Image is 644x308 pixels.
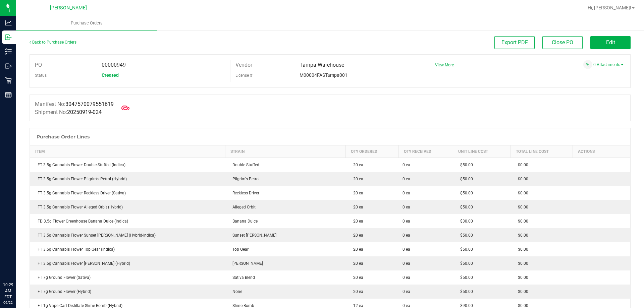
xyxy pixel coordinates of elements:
inline-svg: Reports [5,91,12,98]
th: Unit Line Cost [453,145,511,158]
span: 0 ea [402,232,410,238]
span: Pilgrim's Petrol [229,177,260,181]
a: 0 Attachments [593,62,624,67]
span: Created [102,72,119,78]
span: $0.00 [515,247,528,252]
label: License # [235,70,252,80]
div: FT 3.5g Cannabis Flower Pilgrim's Petrol (Hybrid) [34,176,221,182]
span: M00004FASTampa001 [300,72,347,78]
span: $90.00 [457,303,473,308]
div: FT 3.5g Cannabis Flower Alleged Orbit (Hybrid) [34,204,221,210]
span: 0 ea [402,274,410,281]
span: $50.00 [457,191,473,195]
span: 0 ea [402,246,410,252]
iframe: Resource center [7,254,27,274]
a: View More [435,63,454,67]
span: Attach a document [583,60,592,69]
span: None [229,289,242,294]
span: $0.00 [515,261,528,266]
span: $50.00 [457,261,473,266]
p: 09/22 [3,300,13,305]
span: $0.00 [515,303,528,308]
span: Reckless Driver [229,191,259,195]
span: 0 ea [402,176,410,182]
span: 3047570079551619 [65,101,114,107]
span: Export PDF [501,39,528,46]
p: 10:29 AM EDT [3,282,13,300]
span: $0.00 [515,205,528,209]
th: Qty Received [398,145,453,158]
span: 0 ea [402,260,410,266]
th: Qty Ordered [346,145,399,158]
span: Banana Dulce [229,219,258,224]
inline-svg: Outbound [5,63,12,69]
span: 20 ea [350,289,363,294]
span: 20 ea [350,177,363,181]
span: $0.00 [515,289,528,294]
div: FT 3.5g Cannabis Flower Top Gear (Indica) [34,246,221,252]
span: 0 ea [402,190,410,196]
span: Tampa Warehouse [300,62,344,68]
span: 20 ea [350,247,363,252]
a: Purchase Orders [16,16,157,30]
span: 20 ea [350,275,363,280]
inline-svg: Inventory [5,48,12,55]
div: FT 7g Ground Flower (Sativa) [34,274,221,281]
span: $0.00 [515,233,528,238]
div: FT 3.5g Cannabis Flower Double Stuffed (Indica) [34,162,221,168]
label: PO [35,60,42,70]
span: Top Gear [229,247,249,252]
inline-svg: Retail [5,77,12,84]
span: $50.00 [457,205,473,209]
button: Close PO [542,36,583,49]
label: Status [35,70,47,80]
span: 0 ea [402,204,410,210]
span: Slime Bomb [229,303,254,308]
inline-svg: Analytics [5,19,12,26]
span: $0.00 [515,163,528,167]
span: Mark as Arrived [119,101,132,115]
span: $0.00 [515,191,528,195]
span: 0 ea [402,218,410,224]
th: Item [30,145,225,158]
span: 20 ea [350,191,363,195]
div: FT 3.5g Cannabis Flower Sunset [PERSON_NAME] (Hybrid-Indica) [34,232,221,238]
span: 20 ea [350,261,363,266]
span: $50.00 [457,177,473,181]
label: Vendor [235,60,252,70]
span: Purchase Orders [62,20,112,26]
span: Hi, [PERSON_NAME]! [588,5,631,10]
div: FT 3.5g Cannabis Flower [PERSON_NAME] (Hybrid) [34,260,221,266]
span: Sunset [PERSON_NAME] [229,233,276,238]
span: $50.00 [457,233,473,238]
span: $50.00 [457,163,473,167]
span: $50.00 [457,289,473,294]
div: FT 7g Ground Flower (Hybrid) [34,289,221,295]
span: 20 ea [350,205,363,209]
span: $50.00 [457,247,473,252]
span: Edit [606,39,615,46]
span: 20 ea [350,233,363,238]
button: Export PDF [494,36,535,49]
span: $0.00 [515,275,528,280]
span: $0.00 [515,177,528,181]
th: Strain [225,145,346,158]
inline-svg: Inbound [5,34,12,41]
span: Alleged Orbit [229,205,256,209]
span: 12 ea [350,303,363,308]
button: Edit [590,36,631,49]
span: $50.00 [457,275,473,280]
span: 00000949 [102,62,126,68]
h1: Purchase Order Lines [37,134,90,139]
label: Manifest No: [35,100,114,108]
span: [PERSON_NAME] [229,261,263,266]
div: FD 3.5g Flower Greenhouse Banana Dulce (Indica) [34,218,221,224]
th: Actions [573,145,630,158]
span: 20 ea [350,163,363,167]
span: [PERSON_NAME] [50,5,87,11]
span: Double Stuffed [229,163,259,167]
span: 20250919-024 [67,109,102,115]
a: Back to Purchase Orders [30,40,76,45]
iframe: Resource center unread badge [20,253,28,261]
